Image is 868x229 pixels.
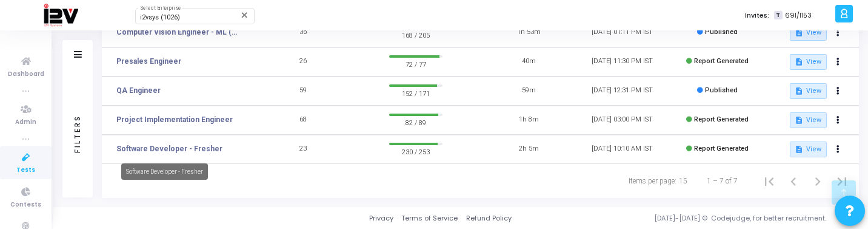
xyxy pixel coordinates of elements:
button: View [790,25,827,41]
button: Last page [830,169,854,193]
span: T [774,11,782,20]
div: 1 – 7 of 7 [707,176,738,186]
td: 1h 8m [482,106,576,135]
img: logo [43,3,78,27]
a: QA Engineer [116,85,161,96]
td: 36 [256,18,350,47]
td: 2h 5m [482,135,576,164]
button: View [790,54,827,70]
div: Filters [72,67,83,200]
mat-icon: description [795,29,803,37]
div: Items per page: [629,176,676,186]
a: Software Developer - Fresher [116,143,222,154]
mat-icon: description [795,116,803,125]
span: 152 / 171 [389,87,443,99]
span: 82 / 89 [389,116,443,128]
td: 40m [482,47,576,77]
div: Software Developer - Fresher [121,163,208,180]
td: [DATE] 11:30 PM IST [575,47,669,77]
button: Previous page [781,169,806,193]
span: Published [705,86,738,94]
button: First page [757,169,781,193]
span: 72 / 77 [389,58,443,70]
span: Report Generated [694,145,749,152]
td: 59m [482,77,576,106]
td: 26 [256,47,350,77]
mat-icon: description [795,87,803,95]
td: 23 [256,135,350,164]
span: Report Generated [694,57,749,65]
span: i2vsys (1026) [140,13,180,21]
button: View [790,112,827,128]
span: Contests [10,200,41,210]
span: 691/1153 [785,10,812,21]
a: Refund Policy [466,213,512,224]
span: 230 / 253 [389,145,443,157]
div: 15 [679,176,687,186]
mat-icon: Clear [240,10,250,20]
td: 59 [256,77,350,106]
a: Project Implementation Engineer [116,114,233,125]
span: Published [705,28,738,36]
span: Admin [15,117,36,128]
a: Presales Engineer [116,56,181,67]
span: 168 / 205 [389,29,443,41]
td: 1h 53m [482,18,576,47]
td: [DATE] 12:31 PM IST [575,77,669,106]
button: View [790,142,827,157]
label: Invites: [745,10,769,21]
span: Tests [16,165,35,176]
td: 68 [256,106,350,135]
a: Terms of Service [401,213,458,224]
div: [DATE]-[DATE] © Codejudge, for better recruitment. [512,213,853,224]
a: Privacy [369,213,393,224]
a: Computer Vision Engineer - ML (2) [116,27,238,38]
td: [DATE] 01:11 PM IST [575,18,669,47]
span: Report Generated [694,115,749,123]
span: Dashboard [8,69,44,80]
button: View [790,83,827,99]
mat-icon: description [795,145,803,154]
button: Next page [806,169,830,193]
td: [DATE] 03:00 PM IST [575,106,669,135]
td: [DATE] 10:10 AM IST [575,135,669,164]
mat-icon: description [795,58,803,66]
